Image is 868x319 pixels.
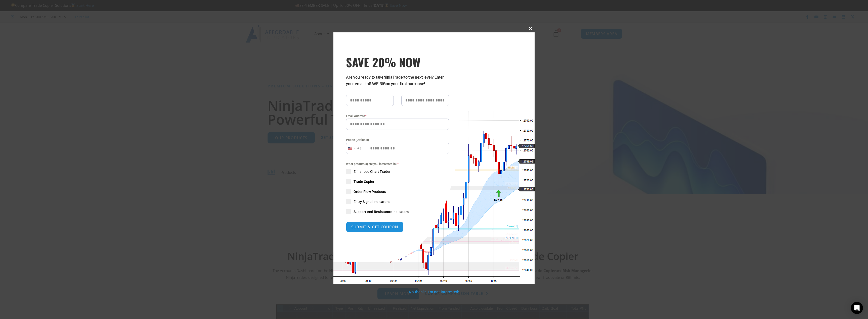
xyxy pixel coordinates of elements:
[409,289,459,294] a: No thanks, I’m not interested!
[346,179,449,184] label: Trade Copier
[346,114,449,119] label: Email Address
[346,74,449,87] p: Are you ready to take to the next level? Enter your email to on your first purchase!
[346,199,449,204] label: Entry Signal Indicators
[354,189,386,194] span: Order Flow Products
[369,81,386,86] strong: SAVE BIG
[354,179,374,184] span: Trade Copier
[354,169,390,174] span: Enhanced Chart Trader
[346,189,449,194] label: Order Flow Products
[346,169,449,174] label: Enhanced Chart Trader
[354,199,389,204] span: Entry Signal Indicators
[357,145,362,152] div: +1
[346,162,449,167] span: What product(s) are you interested in?
[346,137,449,142] label: Phone (Optional)
[851,302,863,314] div: Open Intercom Messenger
[354,209,409,214] span: Support And Resistance Indicators
[346,55,449,69] h3: SAVE 20% NOW
[346,143,362,154] button: Selected country
[346,209,449,214] label: Support And Resistance Indicators
[346,222,404,232] button: SUBMIT & GET COUPON
[383,75,404,80] strong: NinjaTrader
